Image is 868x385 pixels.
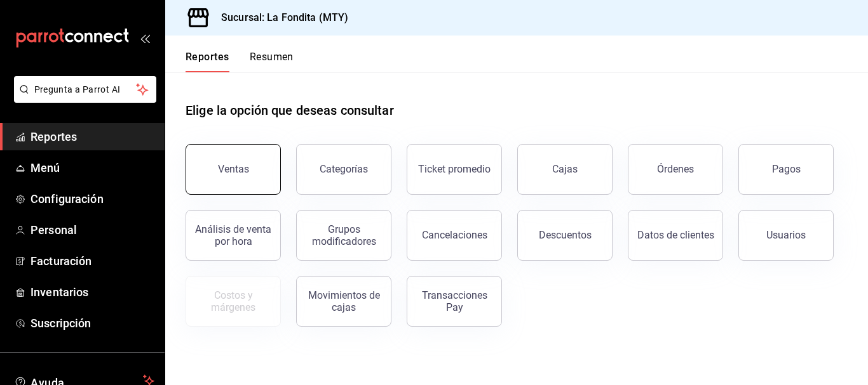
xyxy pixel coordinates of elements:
[31,221,154,238] span: Personal
[766,229,806,241] div: Usuarios
[772,163,801,175] div: Pagos
[31,190,154,207] span: Configuración
[552,162,578,177] div: Cajas
[296,276,391,327] button: Movimientos de cajas
[628,210,723,261] button: Datos de clientes
[637,229,714,241] div: Datos de clientes
[250,51,294,72] button: Resumen
[9,92,156,105] a: Pregunta a Parrot AI
[296,210,391,261] button: Grupos modificadores
[14,76,156,103] button: Pregunta a Parrot AI
[415,289,494,313] div: Transacciones Pay
[304,289,383,313] div: Movimientos de cajas
[186,276,281,327] button: Contrata inventarios para ver este reporte
[320,163,368,175] div: Categorías
[517,144,613,195] a: Cajas
[140,33,150,43] button: open_drawer_menu
[296,144,391,195] button: Categorías
[34,83,137,96] span: Pregunta a Parrot AI
[422,229,487,241] div: Cancelaciones
[738,144,834,195] button: Pagos
[407,144,502,195] button: Ticket promedio
[738,210,834,261] button: Usuarios
[31,315,154,332] span: Suscripción
[186,101,394,120] h1: Elige la opción que deseas consultar
[218,163,249,175] div: Ventas
[186,210,281,261] button: Análisis de venta por hora
[194,289,273,313] div: Costos y márgenes
[539,229,592,241] div: Descuentos
[628,144,723,195] button: Órdenes
[407,210,502,261] button: Cancelaciones
[657,163,694,175] div: Órdenes
[31,128,154,145] span: Reportes
[304,223,383,247] div: Grupos modificadores
[186,51,229,72] button: Reportes
[31,159,154,176] span: Menú
[31,284,154,301] span: Inventarios
[211,10,348,25] h3: Sucursal: La Fondita (MTY)
[418,163,491,175] div: Ticket promedio
[517,210,613,261] button: Descuentos
[31,252,154,270] span: Facturación
[186,144,281,195] button: Ventas
[186,51,294,72] div: navigation tabs
[194,223,273,247] div: Análisis de venta por hora
[407,276,502,327] button: Transacciones Pay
